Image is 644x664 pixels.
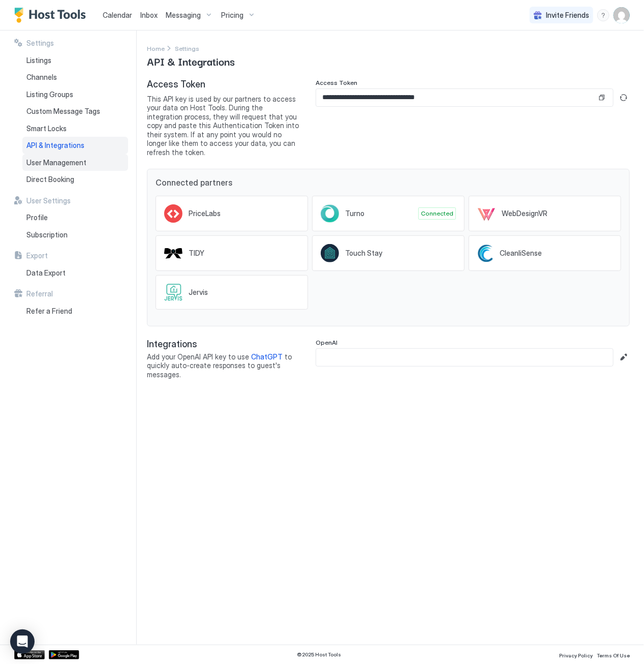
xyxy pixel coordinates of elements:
[156,235,308,271] a: TIDY
[22,52,128,69] a: Listings
[156,177,621,188] span: Connected partners
[614,7,630,23] div: User profile
[14,8,90,23] a: Host Tools Logo
[345,249,382,258] span: Touch Stay
[175,43,199,53] a: Settings
[49,650,79,659] a: Google Play Store
[22,103,128,120] a: Custom Message Tags
[22,86,128,103] a: Listing Groups
[140,10,158,20] a: Inbox
[166,11,201,20] span: Messaging
[147,95,299,157] span: This API key is used by our partners to access your data on Host Tools. During the integration pr...
[597,652,630,658] span: Terms Of Use
[469,235,621,271] a: CleanliSense
[26,213,48,222] span: Profile
[316,79,357,86] span: Access Token
[147,43,165,53] a: Home
[147,339,299,350] span: Integrations
[22,303,128,320] a: Refer a Friend
[147,45,165,52] span: Home
[316,89,597,106] input: Input Field
[10,629,35,654] div: Open Intercom Messenger
[22,171,128,188] a: Direct Booking
[597,9,609,21] div: menu
[189,288,208,297] span: Jervis
[175,43,199,53] div: Breadcrumb
[22,226,128,244] a: Subscription
[147,352,299,379] span: Add your OpenAI API key to use to quickly auto-create responses to guest's messages.
[502,209,547,218] span: WebDesignVR
[22,137,128,154] a: API & Integrations
[26,289,53,298] span: Referral
[22,264,128,282] a: Data Export
[618,351,630,364] button: Edit
[26,307,72,316] span: Refer a Friend
[22,120,128,137] a: Smart Locks
[26,73,57,82] span: Channels
[597,649,630,660] a: Terms Of Use
[26,251,48,260] span: Export
[26,90,73,99] span: Listing Groups
[26,230,68,239] span: Subscription
[26,196,71,205] span: User Settings
[26,175,74,184] span: Direct Booking
[345,209,364,218] span: Turno
[618,92,630,104] button: Generate new token
[559,652,593,658] span: Privacy Policy
[147,53,235,69] span: API & Integrations
[26,158,86,167] span: User Management
[189,209,221,218] span: PriceLabs
[316,349,613,366] input: Input Field
[26,268,66,278] span: Data Export
[251,352,283,361] a: ChatGPT
[140,11,158,19] span: Inbox
[22,209,128,226] a: Profile
[26,107,100,116] span: Custom Message Tags
[147,79,299,90] span: Access Token
[22,154,128,171] a: User Management
[26,39,54,48] span: Settings
[26,56,51,65] span: Listings
[103,11,132,19] span: Calendar
[14,650,45,659] a: App Store
[26,141,84,150] span: API & Integrations
[469,196,621,231] a: WebDesignVR
[103,10,132,20] a: Calendar
[156,275,308,310] a: Jervis
[175,45,199,52] span: Settings
[297,651,342,658] span: © 2025 Host Tools
[546,11,589,20] span: Invite Friends
[26,124,67,133] span: Smart Locks
[559,649,593,660] a: Privacy Policy
[500,249,542,258] span: CleanliSense
[221,11,243,20] span: Pricing
[316,339,338,346] span: OpenAI
[147,43,165,53] div: Breadcrumb
[189,249,204,258] span: TIDY
[597,93,607,103] button: Copy
[421,209,453,218] span: Connected
[156,196,308,231] a: PriceLabs
[22,69,128,86] a: Channels
[312,235,465,271] a: Touch Stay
[312,196,465,231] a: TurnoConnected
